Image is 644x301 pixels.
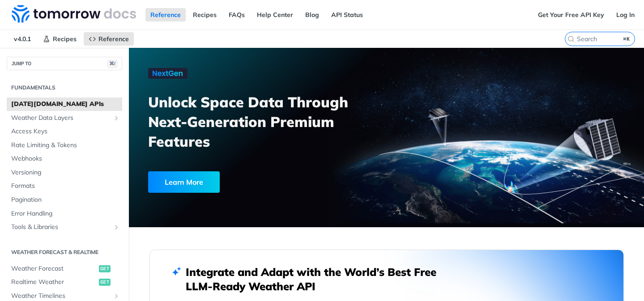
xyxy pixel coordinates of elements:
span: Weather Forecast [11,264,97,273]
a: Help Center [252,8,298,21]
button: Show subpages for Weather Timelines [113,293,120,300]
a: Reference [84,32,134,46]
h2: Fundamentals [7,84,122,92]
a: Blog [300,8,324,21]
span: Rate Limiting & Tokens [11,141,120,150]
a: Access Keys [7,125,122,138]
button: Show subpages for Weather Data Layers [113,114,120,122]
span: Access Keys [11,127,120,136]
a: Recipes [188,8,222,21]
span: Webhooks [11,154,120,163]
a: Rate Limiting & Tokens [7,139,122,152]
svg: Search [567,35,575,42]
a: Reference [145,8,186,21]
h3: Unlock Space Data Through Next-Generation Premium Features [148,92,396,151]
span: Recipes [53,35,77,43]
span: Realtime Weather [11,278,97,287]
h2: Integrate and Adapt with the World’s Best Free LLM-Ready Weather API [186,265,450,293]
a: Get Your Free API Key [533,8,609,21]
span: Tools & Libraries [11,223,111,232]
span: Versioning [11,168,120,177]
span: Weather Timelines [11,292,111,301]
kbd: ⌘K [621,34,632,43]
h2: Weather Forecast & realtime [7,248,122,256]
a: Webhooks [7,152,122,165]
span: get [99,265,111,272]
span: v4.0.1 [9,32,36,46]
a: Weather Data LayersShow subpages for Weather Data Layers [7,111,122,125]
span: Formats [11,182,120,191]
a: Realtime Weatherget [7,276,122,289]
span: Error Handling [11,209,120,218]
span: ⌘/ [107,60,117,68]
img: NextGen [148,68,188,79]
a: FAQs [224,8,250,21]
span: [DATE][DOMAIN_NAME] APIs [11,100,120,109]
div: Learn More [148,171,220,193]
a: Weather Forecastget [7,262,122,276]
a: [DATE][DOMAIN_NAME] APIs [7,98,122,111]
a: Learn More [148,171,346,193]
img: Tomorrow.io Weather API Docs [12,5,136,23]
span: get [99,279,111,286]
a: Recipes [38,32,81,46]
a: Pagination [7,193,122,207]
a: Formats [7,179,122,193]
a: Error Handling [7,207,122,220]
a: Versioning [7,166,122,179]
button: Show subpages for Tools & Libraries [113,224,120,231]
span: Pagination [11,195,120,204]
a: API Status [326,8,368,21]
a: Tools & LibrariesShow subpages for Tools & Libraries [7,220,122,234]
a: Log In [611,8,640,21]
span: Weather Data Layers [11,114,111,123]
span: Reference [98,35,129,43]
button: JUMP TO⌘/ [7,57,122,70]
